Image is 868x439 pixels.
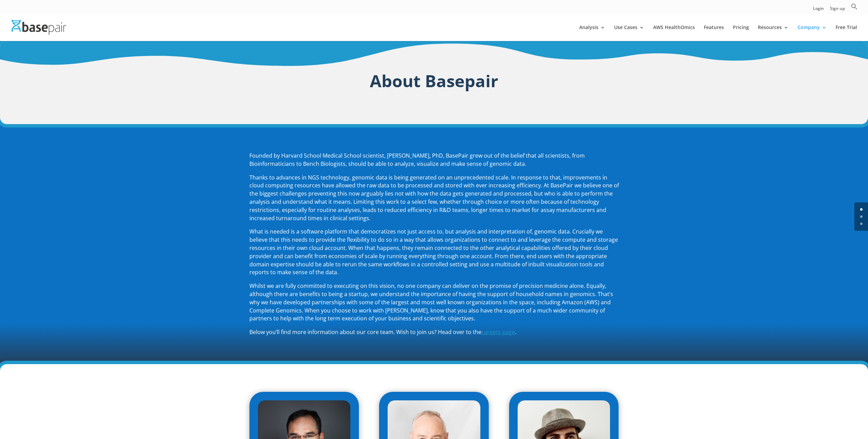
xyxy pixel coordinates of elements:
[614,25,644,41] a: Use Cases
[481,328,515,336] a: careers page
[579,25,605,41] a: Analysis
[249,69,619,96] h1: About Basepair
[830,6,845,14] a: Sign up
[851,3,858,14] a: Search Icon Link
[813,6,824,14] a: Login
[860,223,863,225] a: 2
[249,174,619,222] span: Thanks to advances in NGS technology, genomic data is being generated on an unprecedented scale. ...
[12,20,66,35] img: Basepair
[249,282,613,322] span: Whilst we are fully committed to executing on this vision, no one company can deliver on the prom...
[860,208,863,211] a: 0
[249,228,619,282] p: What is needed is a software platform that democratizes not just access to, but analysis and inte...
[653,25,695,41] a: AWS HealthOmics
[851,3,858,10] svg: Search
[515,328,516,336] span: .
[249,328,481,336] span: Below you’ll find more information about our core team. Wish to join us? Head over to the
[798,25,827,41] a: Company
[835,25,857,41] a: Free Trial
[860,215,863,218] a: 1
[733,25,749,41] a: Pricing
[758,25,789,41] a: Resources
[704,25,724,41] a: Features
[249,152,619,174] p: Founded by Harvard School Medical School scientist, [PERSON_NAME], PhD, BasePair grew out of the ...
